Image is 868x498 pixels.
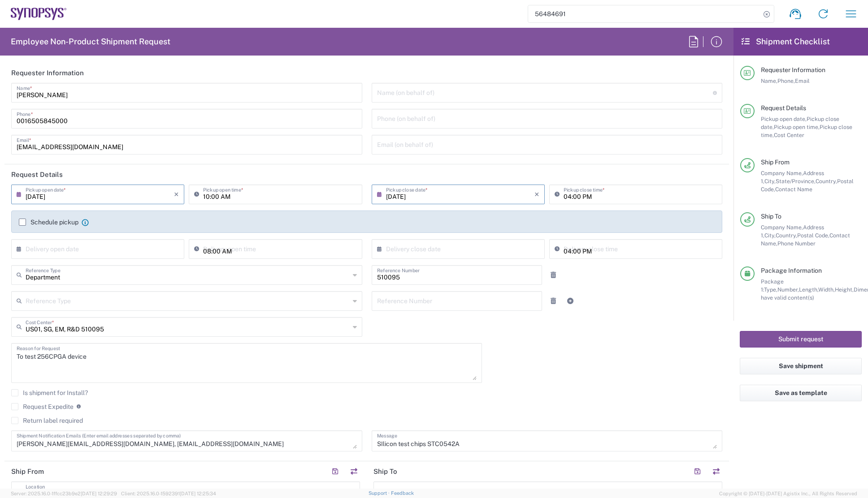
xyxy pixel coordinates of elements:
[740,358,862,374] button: Save shipment
[19,219,78,226] label: Schedule pickup
[547,269,560,281] a: Remove Reference
[761,267,822,274] span: Package Information
[761,77,777,84] span: Name,
[11,491,117,496] span: Server: 2025.16.0-1ffcc23b9e2
[776,178,816,185] span: State/Province,
[835,286,854,293] span: Height,
[775,186,812,193] span: Contact Name
[761,159,790,166] span: Ship From
[761,104,806,112] span: Request Details
[761,66,825,73] span: Requester Information
[547,295,560,307] a: Remove Reference
[534,187,539,202] i: ×
[764,286,777,293] span: Type,
[11,417,83,424] label: Return label required
[774,124,820,130] span: Pickup open time,
[761,213,781,220] span: Ship To
[369,490,391,496] a: Support
[528,5,760,22] input: Shipment, tracking or reference number
[180,491,216,496] span: [DATE] 12:25:34
[11,403,74,410] label: Request Expedite
[761,224,803,231] span: Company Name,
[777,286,799,293] span: Number,
[11,170,63,179] h2: Request Details
[740,331,862,348] button: Submit request
[799,286,818,293] span: Length,
[121,491,216,496] span: Client: 2025.16.0-1592391
[761,116,807,122] span: Pickup open date,
[11,389,88,396] label: Is shipment for Install?
[174,187,179,202] i: ×
[11,467,44,476] h2: Ship From
[11,69,84,77] h2: Requester Information
[818,286,835,293] span: Width,
[764,232,776,239] span: City,
[391,490,414,496] a: Feedback
[797,232,829,239] span: Postal Code,
[764,178,776,185] span: City,
[564,295,577,307] a: Add Reference
[777,240,816,247] span: Phone Number
[11,36,170,47] h2: Employee Non-Product Shipment Request
[777,77,795,84] span: Phone,
[719,489,857,498] span: Copyright © [DATE]-[DATE] Agistix Inc., All Rights Reserved
[774,132,804,138] span: Cost Center
[761,278,784,293] span: Package 1:
[373,467,397,476] h2: Ship To
[776,232,797,239] span: Country,
[742,36,830,47] h2: Shipment Checklist
[740,385,862,401] button: Save as template
[761,170,803,176] span: Company Name,
[795,77,810,84] span: Email
[816,178,837,185] span: Country,
[81,491,117,496] span: [DATE] 12:29:29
